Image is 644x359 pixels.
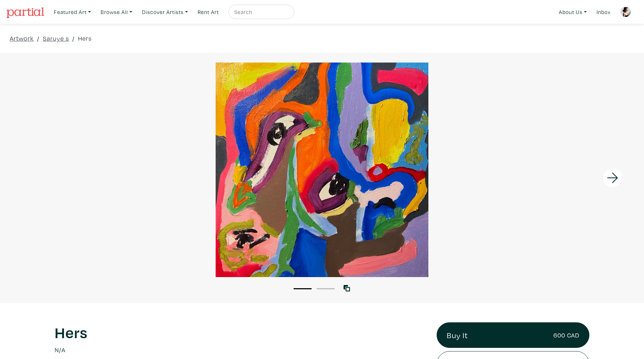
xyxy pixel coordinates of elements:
[294,288,312,289] button: 1 of 2
[51,5,94,19] a: Featured Art
[234,8,287,17] input: Search
[139,5,191,19] a: Discover Artists
[43,33,69,43] a: Saruye s
[55,322,426,342] h1: Hers
[194,5,222,19] a: Rent Art
[78,33,92,43] a: Hers
[553,330,579,340] small: 600 CAD
[556,5,590,19] a: About Us
[593,5,614,19] a: Inbox
[97,5,135,19] a: Browse All
[620,6,631,17] img: phpThumb.php
[10,33,34,43] a: Artwork
[437,322,590,348] a: Buy It600 CAD
[37,33,40,43] span: /
[72,33,75,43] span: /
[317,288,335,289] button: 2 of 2
[55,345,426,355] p: N/A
